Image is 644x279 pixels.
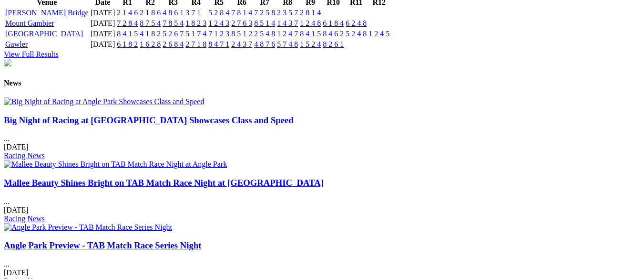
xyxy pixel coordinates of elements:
td: [DATE] [90,19,116,28]
a: 1 2 4 3 [208,19,229,27]
a: 7 8 1 4 [231,9,252,17]
a: 8 4 7 1 [208,40,229,48]
a: 7 1 2 3 [208,30,229,38]
a: Big Night of Racing at [GEOGRAPHIC_DATA] Showcases Class and Speed [4,115,294,125]
a: Racing News [4,215,45,223]
a: Gawler [5,40,28,48]
span: [DATE] [4,206,29,214]
h4: News [4,79,640,87]
a: 2 5 4 8 [254,30,275,38]
a: 5 2 8 4 [208,9,229,17]
a: Mallee Beauty Shines Bright on TAB Match Race Night at [GEOGRAPHIC_DATA] [4,178,324,188]
img: chasers_homepage.jpg [4,59,11,66]
span: [DATE] [4,268,29,277]
img: Angle Park Preview - TAB Match Race Series Night [4,223,172,232]
a: [PERSON_NAME] Bridge [5,9,89,17]
a: 2 8 1 4 [300,9,321,17]
a: 6 1 8 2 [117,40,138,48]
span: [DATE] [4,143,29,151]
a: 2 3 5 7 [277,9,298,17]
a: 7 8 5 4 [163,19,184,27]
a: 5 2 6 7 [163,30,184,38]
a: 5 7 4 8 [277,40,298,48]
a: 4 1 8 2 [140,30,161,38]
img: Mallee Beauty Shines Bright on TAB Match Race Night at Angle Park [4,160,227,169]
a: 2 7 6 3 [231,19,252,27]
a: 1 5 2 4 [300,40,321,48]
td: [DATE] [90,29,116,39]
a: 1 8 2 3 [185,19,206,27]
a: 1 2 4 8 [300,19,321,27]
a: 8 4 6 2 [323,30,344,38]
a: 8 4 1 5 [300,30,321,38]
a: 2 4 3 7 [231,40,252,48]
a: 2 7 1 8 [185,40,206,48]
a: Angle Park Preview - TAB Match Race Series Night [4,240,202,250]
a: 8 7 5 4 [140,19,161,27]
a: 1 2 4 7 [277,30,298,38]
div: ... [4,115,640,161]
a: 8 2 6 1 [323,40,344,48]
a: 1 4 3 7 [277,19,298,27]
a: [GEOGRAPHIC_DATA] [5,30,83,38]
a: 2 1 4 6 [117,9,138,17]
a: 3 7 1 [185,9,201,17]
a: 1 6 2 8 [140,40,161,48]
a: 8 4 1 5 [117,30,138,38]
td: [DATE] [90,40,116,49]
a: 4 8 6 1 [163,9,184,17]
a: 7 2 8 4 [117,19,138,27]
a: 7 2 5 8 [254,9,275,17]
a: 8 5 1 2 [231,30,252,38]
td: [DATE] [90,8,116,18]
img: Big Night of Racing at Angle Park Showcases Class and Speed [4,97,204,106]
a: 2 1 8 6 [140,9,161,17]
a: 1 2 4 5 [368,30,389,38]
a: 2 6 8 4 [163,40,184,48]
a: 8 5 1 4 [254,19,275,27]
a: 6 1 8 4 [323,19,344,27]
div: ... [4,178,640,223]
a: 5 1 7 4 [185,30,206,38]
a: 6 2 4 8 [346,19,367,27]
a: 5 2 4 8 [346,30,367,38]
a: 4 8 7 6 [254,40,275,48]
a: Mount Gambier [5,19,54,27]
a: View Full Results [4,50,59,58]
a: Racing News [4,151,45,160]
